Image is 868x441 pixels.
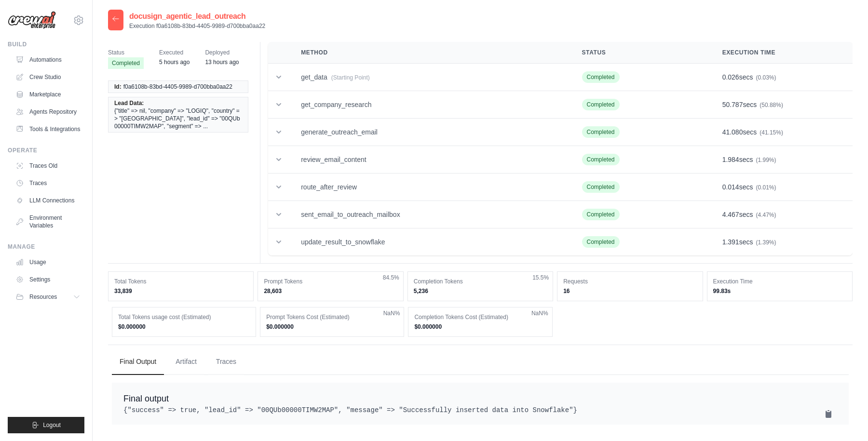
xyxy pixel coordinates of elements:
[711,228,853,256] td: secs
[563,278,696,285] dt: Requests
[531,309,548,317] span: NaN%
[12,69,84,85] a: Crew Studio
[414,323,546,331] dd: $0.000000
[711,174,853,201] td: secs
[8,40,84,48] div: Build
[722,156,739,163] span: 1.984
[264,287,397,295] dd: 28,603
[414,287,547,295] dd: 5,236
[8,243,84,251] div: Manage
[118,323,250,331] dd: $0.000000
[12,289,84,305] button: Resources
[114,287,247,295] dd: 33,839
[711,64,853,91] td: secs
[582,99,620,110] span: Completed
[264,278,397,285] dt: Prompt Tokens
[114,278,247,285] dt: Total Tokens
[722,101,743,108] span: 50.787
[383,309,400,317] span: NaN%
[756,184,776,191] span: (0.01%)
[756,74,776,81] span: (0.03%)
[159,59,190,66] time: September 26, 2025 at 09:47 IST
[12,210,84,233] a: Environment Variables
[8,11,56,29] img: Logo
[289,119,570,146] td: generate_outreach_email
[12,158,84,174] a: Traces Old
[289,146,570,174] td: review_email_content
[114,99,144,107] span: Lead Data:
[118,313,250,321] dt: Total Tokens usage cost (Estimated)
[759,102,783,108] span: (50.88%)
[114,83,122,91] span: Id:
[582,126,620,138] span: Completed
[289,201,570,228] td: sent_email_to_outreach_mailbox
[582,236,620,248] span: Completed
[108,48,144,57] span: Status
[582,154,620,165] span: Completed
[12,121,84,137] a: Tools & Integrations
[722,211,739,218] span: 4.467
[722,73,739,81] span: 0.026
[12,104,84,120] a: Agents Repository
[711,201,853,228] td: secs
[43,421,61,429] span: Logout
[820,395,868,441] iframe: Chat Widget
[12,254,84,270] a: Usage
[129,11,265,22] h2: docusign_agentic_lead_outreach
[123,405,837,415] pre: {"success" => true, "lead_id" => "00QUb00000TIMW2MAP", "message" => "Successfully inserted data i...
[266,313,398,321] dt: Prompt Tokens Cost (Estimated)
[205,59,239,66] time: September 26, 2025 at 01:40 IST
[289,228,570,256] td: update_result_to_snowflake
[12,175,84,191] a: Traces
[289,64,570,91] td: get_data
[756,157,776,163] span: (1.99%)
[12,52,84,67] a: Automations
[756,212,776,218] span: (4.47%)
[722,238,739,246] span: 1.391
[722,183,739,191] span: 0.014
[414,313,546,321] dt: Completion Tokens Cost (Estimated)
[711,119,853,146] td: secs
[266,323,398,331] dd: $0.000000
[168,349,204,375] button: Artifact
[12,272,84,287] a: Settings
[208,349,244,375] button: Traces
[108,57,144,69] span: Completed
[129,22,265,30] p: Execution f0a6108b-83bd-4405-9989-d700bba0aa22
[123,83,232,91] span: f0a6108b-83bd-4405-9989-d700bba0aa22
[289,42,570,64] th: Method
[12,87,84,102] a: Marketplace
[711,91,853,119] td: secs
[414,278,547,285] dt: Completion Tokens
[159,48,190,57] span: Executed
[8,147,84,154] div: Operate
[563,287,696,295] dd: 16
[289,91,570,119] td: get_company_research
[582,209,620,220] span: Completed
[331,74,370,81] span: (Starting Point)
[12,193,84,208] a: LLM Connections
[289,174,570,201] td: route_after_review
[711,42,853,64] th: Execution Time
[711,146,853,174] td: secs
[759,129,783,136] span: (41.15%)
[29,293,57,301] span: Resources
[123,394,169,403] span: Final output
[582,71,620,83] span: Completed
[570,42,711,64] th: Status
[713,287,846,295] dd: 99.83s
[383,274,399,281] span: 84.5%
[205,48,239,57] span: Deployed
[112,349,164,375] button: Final Output
[713,278,846,285] dt: Execution Time
[756,239,776,246] span: (1.39%)
[8,417,84,433] button: Logout
[582,181,620,193] span: Completed
[114,107,242,130] span: {"title" => nil, "company" => "LOGIQ", "country" => "[GEOGRAPHIC_DATA]", "lead_id" => "00QUb00000...
[532,274,549,281] span: 15.5%
[722,128,743,136] span: 41.080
